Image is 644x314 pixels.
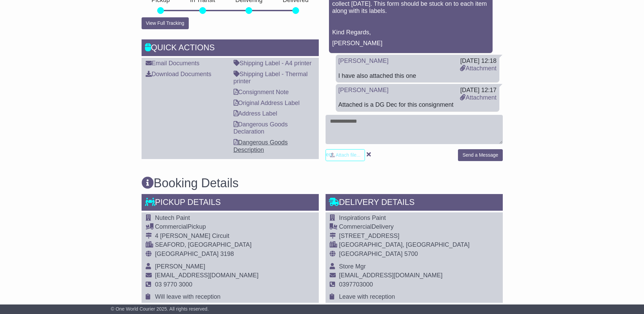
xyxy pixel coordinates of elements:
[142,39,319,58] div: Quick Actions
[111,306,209,312] span: © One World Courier 2025. All rights reserved.
[338,101,497,109] div: Attached is a DG Dec for this consignment
[234,100,300,106] a: Original Address Label
[339,250,403,257] span: [GEOGRAPHIC_DATA]
[339,241,470,249] div: [GEOGRAPHIC_DATA], [GEOGRAPHIC_DATA]
[339,272,443,279] span: [EMAIL_ADDRESS][DOMAIN_NAME]
[460,94,496,101] a: Attachment
[326,194,503,212] div: Delivery Details
[339,223,470,231] div: Delivery
[155,281,192,288] span: 03 9770 3000
[155,272,259,279] span: [EMAIL_ADDRESS][DOMAIN_NAME]
[234,60,312,67] a: Shipping Label - A4 printer
[338,72,497,80] div: I have also attached this one
[460,57,496,65] div: [DATE] 12:18
[142,194,319,212] div: Pickup Details
[339,281,373,288] span: 0397703000
[339,214,386,221] span: Inspirations Paint
[220,250,234,257] span: 3198
[155,263,205,270] span: [PERSON_NAME]
[339,263,366,270] span: Store Mgr
[155,250,219,257] span: [GEOGRAPHIC_DATA]
[146,71,211,77] a: Download Documents
[142,17,189,29] button: View Full Tracking
[234,71,308,85] a: Shipping Label - Thermal printer
[155,241,259,249] div: SEAFORD, [GEOGRAPHIC_DATA]
[142,176,503,190] h3: Booking Details
[332,29,489,36] p: Kind Regards,
[234,110,277,117] a: Address Label
[155,223,188,230] span: Commercial
[234,139,288,153] a: Dangerous Goods Description
[460,87,496,94] div: [DATE] 12:17
[404,250,418,257] span: 5700
[155,223,259,231] div: Pickup
[339,232,470,240] div: [STREET_ADDRESS]
[155,214,190,221] span: Nutech Paint
[338,57,389,64] a: [PERSON_NAME]
[460,65,496,72] a: Attachment
[155,232,259,240] div: 4 [PERSON_NAME] Circuit
[234,121,288,135] a: Dangerous Goods Declaration
[332,40,489,47] p: [PERSON_NAME]
[339,293,395,300] span: Leave with reception
[458,149,502,161] button: Send a Message
[339,223,372,230] span: Commercial
[155,293,221,300] span: Will leave with reception
[146,60,200,67] a: Email Documents
[234,89,289,95] a: Consignment Note
[338,87,389,93] a: [PERSON_NAME]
